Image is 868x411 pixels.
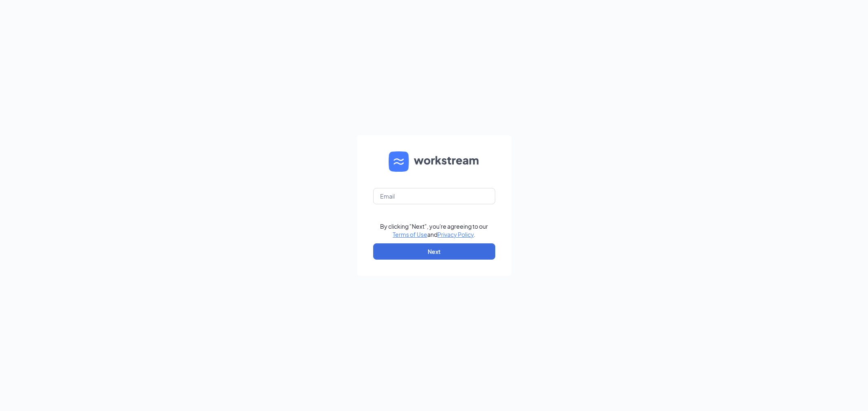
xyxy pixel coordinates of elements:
input: Email [373,188,495,204]
a: Terms of Use [393,231,427,238]
a: Privacy Policy [437,231,474,238]
div: By clicking "Next", you're agreeing to our and . [380,222,488,238]
img: WS logo and Workstream text [389,151,480,172]
button: Next [373,243,495,260]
